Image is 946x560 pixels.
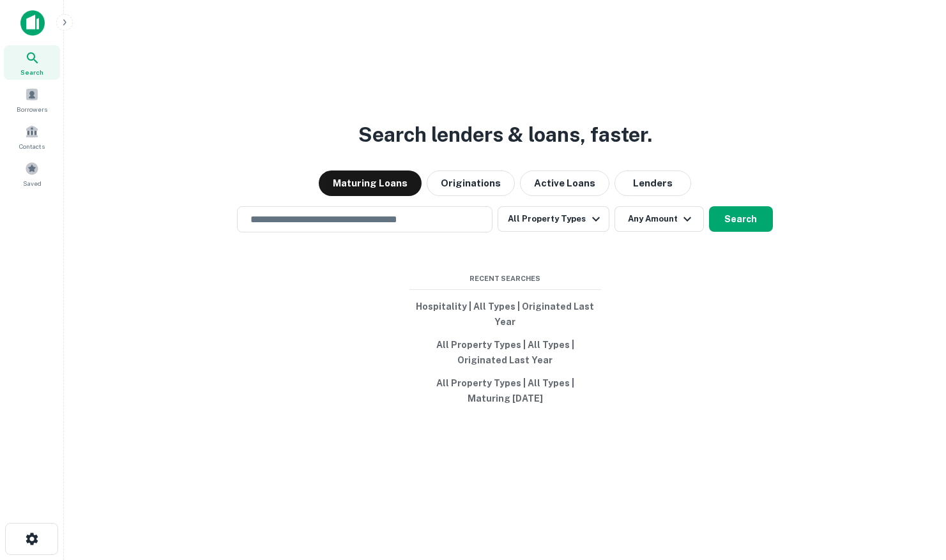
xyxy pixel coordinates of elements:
[520,170,609,196] button: Active Loans
[409,333,601,372] button: All Property Types | All Types | Originated Last Year
[709,206,773,232] button: Search
[4,82,60,117] a: Borrowers
[614,170,691,196] button: Lenders
[4,45,60,80] a: Search
[409,273,601,284] span: Recent Searches
[20,10,45,36] img: capitalize-icon.png
[498,206,609,232] button: All Property Types
[409,372,601,410] button: All Property Types | All Types | Maturing [DATE]
[409,295,601,333] button: Hospitality | All Types | Originated Last Year
[19,141,45,151] span: Contacts
[427,170,515,196] button: Originations
[17,104,47,114] span: Borrowers
[358,119,652,150] h3: Search lenders & loans, faster.
[319,170,422,196] button: Maturing Loans
[4,156,60,191] a: Saved
[20,67,43,77] span: Search
[614,206,704,232] button: Any Amount
[23,178,42,188] span: Saved
[4,119,60,154] a: Contacts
